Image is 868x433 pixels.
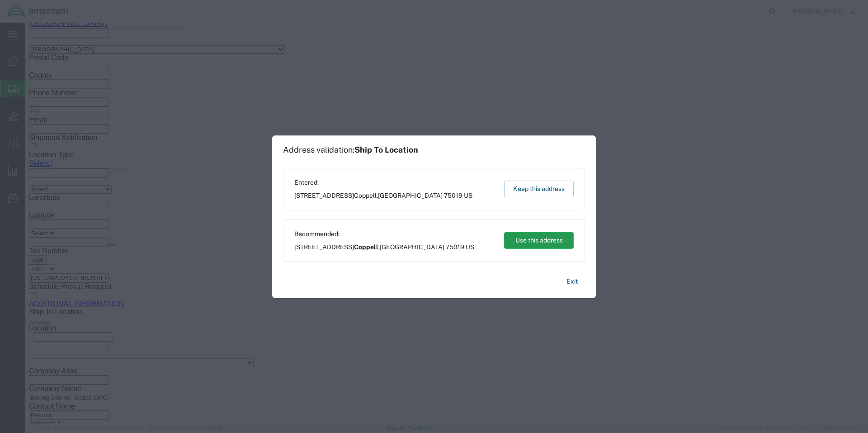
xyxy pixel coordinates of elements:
[559,274,585,289] button: Exit
[466,243,474,251] span: US
[283,145,418,155] h1: Address validation:
[378,192,443,199] span: [GEOGRAPHIC_DATA]
[380,243,444,251] span: [GEOGRAPHIC_DATA]
[354,192,377,199] span: Coppell
[294,229,474,239] span: Recommended:
[354,145,418,154] span: Ship To Location
[464,192,472,199] span: US
[294,178,472,187] span: Entered:
[504,232,574,249] button: Use this address
[446,243,464,251] span: 75019
[444,192,462,199] span: 75019
[294,191,472,200] span: [STREET_ADDRESS] ,
[294,242,474,252] span: [STREET_ADDRESS] ,
[354,243,378,251] span: Coppell
[504,181,574,197] button: Keep this address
